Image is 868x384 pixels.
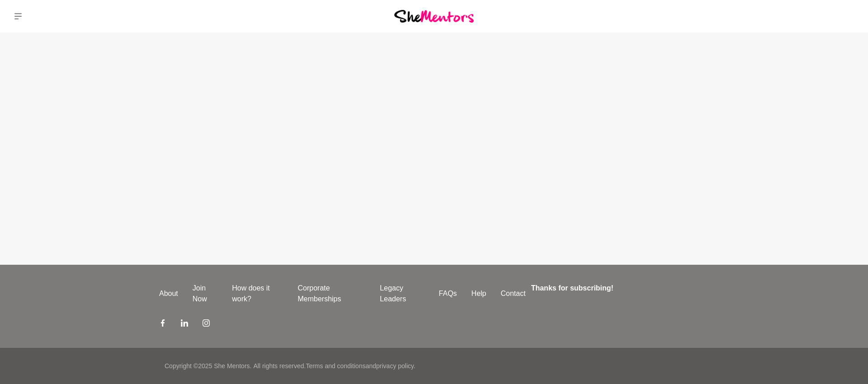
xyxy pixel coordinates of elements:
a: LinkedIn [181,319,188,330]
a: Corporate Memberships [290,283,373,304]
p: All rights reserved. and . [253,361,415,371]
a: How does it work? [225,283,290,304]
a: Help [464,288,494,299]
a: Terms and conditions [306,362,365,370]
a: Contact [494,288,533,299]
a: Hannah Legge [835,5,857,27]
a: FAQs [432,288,464,299]
img: She Mentors Logo [394,10,474,22]
a: Legacy Leaders [373,283,431,304]
a: Facebook [159,319,166,330]
a: Instagram [203,319,210,330]
p: Copyright © 2025 She Mentors . [165,361,251,371]
a: About [152,288,185,299]
a: privacy policy [376,362,414,370]
h4: Thanks for subscribing! [531,283,703,294]
a: Join Now [185,283,225,304]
